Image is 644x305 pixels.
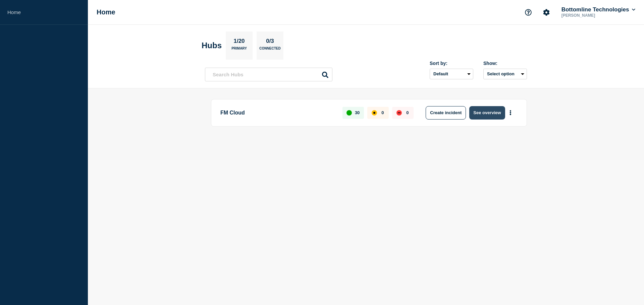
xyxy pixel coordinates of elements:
[396,110,402,116] div: down
[539,5,553,19] button: Account settings
[426,106,466,120] button: Create incident
[97,8,115,16] h1: Home
[231,38,247,47] p: 1/20
[521,5,535,19] button: Support
[202,41,222,50] h2: Hubs
[259,47,280,54] p: Connected
[430,61,473,66] div: Sort by:
[355,110,360,115] p: 30
[483,61,527,66] div: Show:
[205,68,332,81] input: Search Hubs
[560,6,637,13] button: Bottomline Technologies
[381,110,384,115] p: 0
[506,106,515,119] button: More actions
[483,69,527,79] button: Select option
[430,69,473,79] select: Sort by
[346,110,352,116] div: up
[220,106,335,120] p: FM Cloud
[560,13,630,18] p: [PERSON_NAME]
[469,106,505,120] button: See overview
[231,47,247,54] p: Primary
[264,38,277,47] p: 0/3
[372,110,377,116] div: affected
[406,110,409,115] p: 0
